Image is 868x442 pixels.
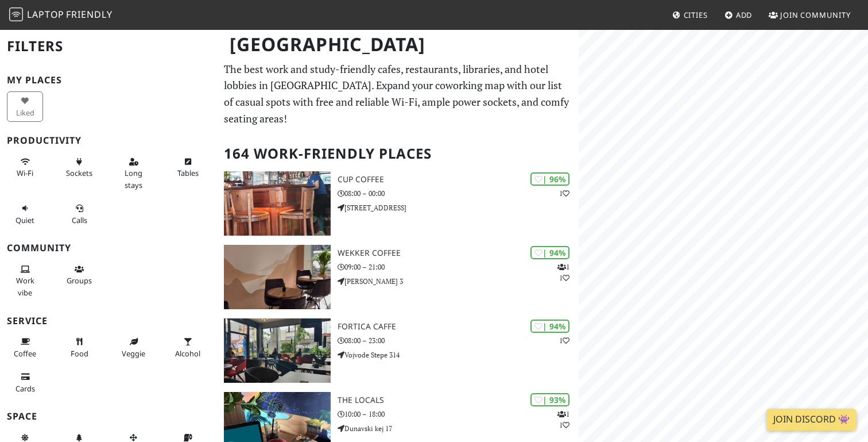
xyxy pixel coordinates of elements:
p: Vojvode Stepe 314 [338,349,579,360]
a: Add [720,5,757,25]
button: Tables [170,152,206,183]
span: Cities [684,10,708,20]
p: 08:00 – 23:00 [338,335,579,346]
img: Wekker Coffee [224,245,331,309]
img: LaptopFriendly [9,7,23,21]
span: Quiet [15,215,34,225]
span: People working [16,275,34,297]
h2: Filters [7,29,210,64]
a: Cup Coffee | 96% 1 Cup Coffee 08:00 – 00:00 [STREET_ADDRESS] [217,171,579,236]
span: Coffee [14,348,36,359]
h3: Cup Coffee [338,175,579,185]
button: Cards [7,367,43,398]
button: Calls [61,199,98,229]
a: Join Community [764,5,855,25]
h3: Wekker Coffee [338,248,579,258]
p: 08:00 – 00:00 [338,188,579,199]
h1: [GEOGRAPHIC_DATA] [220,29,576,60]
span: Friendly [66,8,112,21]
span: Food [71,348,88,359]
span: Power sockets [66,168,92,178]
a: Fortica caffe | 94% 1 Fortica caffe 08:00 – 23:00 Vojvode Stepe 314 [217,318,579,383]
a: Join Discord 👾 [766,409,857,431]
div: | 93% [530,393,569,406]
h3: Productivity [7,135,210,146]
p: [PERSON_NAME] 3 [338,276,579,287]
button: Food [61,332,98,363]
a: Cities [668,5,712,25]
p: 1 1 [557,262,569,283]
span: Video/audio calls [72,215,87,225]
h3: Service [7,316,210,326]
img: Fortica caffe [224,318,331,383]
div: | 94% [530,246,569,259]
button: Wi-Fi [7,152,43,183]
span: Group tables [67,275,92,286]
p: 1 1 [557,409,569,431]
span: Credit cards [15,383,35,394]
h3: My Places [7,75,210,86]
a: Wekker Coffee | 94% 11 Wekker Coffee 09:00 – 21:00 [PERSON_NAME] 3 [217,245,579,309]
h3: Community [7,243,210,253]
h2: 164 Work-Friendly Places [224,136,572,171]
button: Alcohol [170,332,206,363]
span: Veggie [122,348,145,359]
div: | 96% [530,172,569,186]
button: Long stays [115,152,152,194]
img: Cup Coffee [224,171,331,236]
p: 1 [559,188,569,199]
a: LaptopFriendly LaptopFriendly [9,5,113,25]
button: Quiet [7,199,43,229]
h3: Fortica caffe [338,322,579,332]
button: Work vibe [7,260,43,302]
div: | 94% [530,320,569,333]
button: Veggie [115,332,152,363]
p: 09:00 – 21:00 [338,262,579,272]
button: Coffee [7,332,43,363]
span: Laptop [27,8,64,21]
p: The best work and study-friendly cafes, restaurants, libraries, and hotel lobbies in [GEOGRAPHIC_... [224,61,572,127]
p: 10:00 – 18:00 [338,409,579,420]
span: Alcohol [175,348,200,359]
span: Work-friendly tables [177,168,199,178]
p: [STREET_ADDRESS] [338,202,579,213]
h3: Space [7,411,210,422]
span: Add [736,10,753,20]
p: Dunavski kej 17 [338,423,579,434]
button: Sockets [61,152,98,183]
span: Join Community [780,10,851,20]
span: Long stays [125,168,142,190]
p: 1 [559,335,569,346]
span: Stable Wi-Fi [17,168,33,178]
button: Groups [61,260,98,290]
h3: The Locals [338,395,579,405]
